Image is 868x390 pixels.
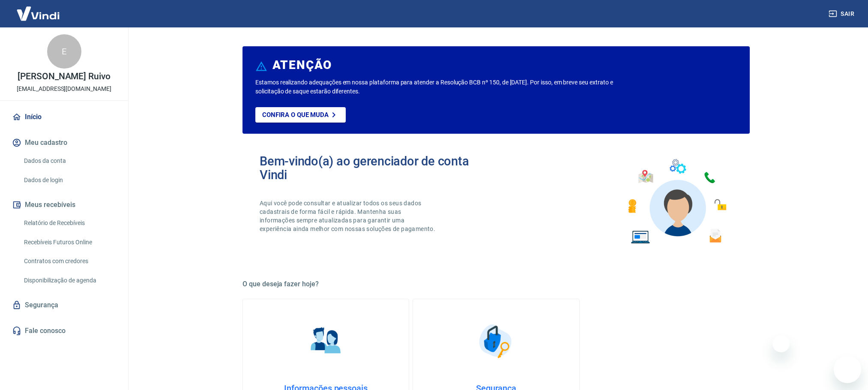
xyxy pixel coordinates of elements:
[10,133,118,152] button: Meu cadastro
[305,320,347,363] img: Informações pessoais
[10,296,118,315] a: Segurança
[260,154,496,182] h2: Bem-vindo(a) ao gerenciador de conta Vindi
[242,280,750,288] h5: O que deseja fazer hoje?
[18,72,111,81] p: [PERSON_NAME] Ruivo
[772,335,790,352] iframe: Fechar mensagem
[10,321,118,340] a: Fale conosco
[21,252,118,270] a: Contratos com credores
[475,320,518,363] img: Segurança
[827,6,858,22] button: Sair
[21,171,118,189] a: Dados de login
[260,199,437,233] p: Aqui você pode consultar e atualizar todos os seus dados cadastrais de forma fácil e rápida. Mant...
[10,108,118,126] a: Início
[17,84,111,93] p: [EMAIL_ADDRESS][DOMAIN_NAME]
[47,34,81,69] div: E
[21,234,118,251] a: Recebíveis Futuros Online
[272,61,332,69] h6: ATENÇÃO
[834,356,861,383] iframe: Botão para abrir a janela de mensagens
[21,272,118,289] a: Disponibilização de agenda
[255,78,641,96] p: Estamos realizando adequações em nossa plataforma para atender a Resolução BCB nº 150, de [DATE]....
[10,195,118,214] button: Meus recebíveis
[255,107,346,123] a: Confira o que muda
[262,111,329,119] p: Confira o que muda
[21,152,118,170] a: Dados da conta
[10,0,66,27] img: Vindi
[21,214,118,232] a: Relatório de Recebíveis
[620,154,733,249] img: Imagem de um avatar masculino com diversos icones exemplificando as funcionalidades do gerenciado...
